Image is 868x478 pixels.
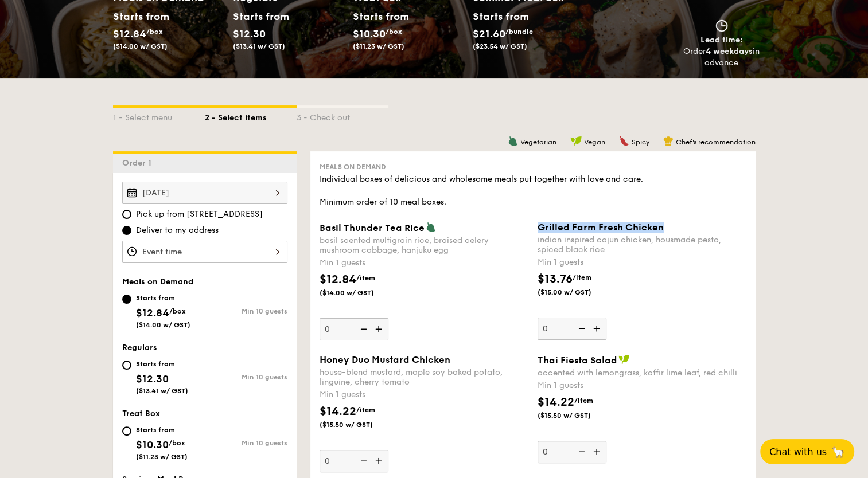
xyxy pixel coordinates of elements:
span: Honey Duo Mustard Chicken [320,354,450,365]
div: Starts from [136,359,188,369]
div: Min 10 guests [205,439,287,447]
span: Regulars [122,343,157,352]
span: /item [573,273,591,281]
div: house-blend mustard, maple soy baked potato, linguine, cherry tomato [320,367,528,387]
span: $12.84 [136,307,169,319]
span: $12.84 [320,273,356,287]
img: icon-reduce.1d2dbef1.svg [354,318,371,340]
span: $14.22 [538,395,574,409]
span: Thai Fiesta Salad [538,355,617,366]
span: Meals on Demand [320,163,386,171]
div: Starts from [113,8,164,25]
span: /box [169,439,185,447]
input: Starts from$10.30/box($11.23 w/ GST)Min 10 guests [122,426,131,436]
img: icon-reduce.1d2dbef1.svg [354,450,371,472]
img: icon-reduce.1d2dbef1.svg [572,318,589,339]
span: ($13.41 w/ GST) [136,387,188,395]
span: /item [574,397,593,405]
input: Basil Thunder Tea Ricebasil scented multigrain rice, braised celery mushroom cabbage, hanjuku egg... [320,318,388,340]
div: 1 - Select menu [113,108,205,124]
input: Starts from$12.30($13.41 w/ GST)Min 10 guests [122,361,131,370]
span: Vegan [584,138,605,146]
img: icon-chef-hat.a58ddaea.svg [663,136,674,146]
div: Min 1 guests [320,257,528,269]
div: accented with lemongrass, kaffir lime leaf, red chilli [538,368,746,378]
span: Meals on Demand [122,277,193,287]
span: Vegetarian [520,138,556,146]
img: icon-vegetarian.fe4039eb.svg [426,222,436,232]
strong: 4 weekdays [706,46,753,56]
div: Min 1 guests [538,380,746,391]
div: indian inspired cajun chicken, housmade pesto, spiced black rice [538,235,746,254]
span: ($23.54 w/ GST) [473,42,527,50]
span: $13.76 [538,272,573,286]
span: Chef's recommendation [676,138,756,146]
span: /box [386,28,402,36]
img: icon-add.58712e84.svg [589,441,606,463]
img: icon-add.58712e84.svg [371,450,388,472]
span: /box [169,307,186,315]
div: 3 - Check out [297,108,388,124]
span: ($14.00 w/ GST) [136,321,190,329]
div: Min 10 guests [205,307,287,315]
span: ($13.41 w/ GST) [233,42,285,50]
span: Grilled Farm Fresh Chicken [538,222,664,233]
img: icon-vegetarian.fe4039eb.svg [508,136,518,146]
span: Deliver to my address [136,225,219,236]
span: ($14.00 w/ GST) [320,288,398,297]
img: icon-clock.2db775ea.svg [713,19,730,32]
input: Pick up from [STREET_ADDRESS] [122,210,131,219]
span: Treat Box [122,409,160,418]
span: Chat with us [769,446,827,457]
span: Lead time: [700,35,743,45]
div: Order in advance [683,46,760,69]
span: $12.30 [233,28,266,40]
div: Individual boxes of delicious and wholesome meals put together with love and care. Minimum order ... [320,174,746,208]
span: /item [356,406,375,414]
span: 🦙 [831,445,845,459]
div: Min 1 guests [320,389,528,401]
div: Min 1 guests [538,257,746,268]
img: icon-reduce.1d2dbef1.svg [572,441,589,463]
div: Starts from [473,8,528,25]
span: ($15.50 w/ GST) [320,420,398,429]
div: Starts from [136,293,190,303]
span: /item [356,274,375,282]
img: icon-vegan.f8ff3823.svg [618,354,630,365]
img: icon-vegan.f8ff3823.svg [570,136,582,146]
span: ($15.50 w/ GST) [538,411,616,420]
input: Event time [122,241,287,263]
img: icon-spicy.37a8142b.svg [619,136,629,146]
input: Starts from$12.84/box($14.00 w/ GST)Min 10 guests [122,295,131,304]
input: Honey Duo Mustard Chickenhouse-blend mustard, maple soy baked potato, linguine, cherry tomatoMin ... [320,450,388,472]
div: Min 10 guests [205,373,287,381]
span: ($11.23 w/ GST) [353,42,404,50]
span: Spicy [632,138,649,146]
span: $14.22 [320,405,356,418]
span: /bundle [505,28,533,36]
span: ($14.00 w/ GST) [113,42,168,50]
div: basil scented multigrain rice, braised celery mushroom cabbage, hanjuku egg [320,236,528,255]
span: ($15.00 w/ GST) [538,288,616,297]
span: $21.60 [473,28,505,40]
img: icon-add.58712e84.svg [371,318,388,340]
button: Chat with us🦙 [760,439,854,464]
span: Order 1 [122,158,156,168]
input: Grilled Farm Fresh Chickenindian inspired cajun chicken, housmade pesto, spiced black riceMin 1 g... [538,318,606,340]
span: $12.30 [136,373,169,385]
div: Starts from [233,8,284,25]
span: Basil Thunder Tea Rice [320,222,425,233]
span: $10.30 [136,438,169,451]
div: Starts from [353,8,404,25]
input: Deliver to my address [122,226,131,235]
div: 2 - Select items [205,108,297,124]
input: Event date [122,182,287,204]
img: icon-add.58712e84.svg [589,318,606,339]
span: $10.30 [353,28,386,40]
span: Pick up from [STREET_ADDRESS] [136,209,263,220]
span: ($11.23 w/ GST) [136,453,188,461]
div: Starts from [136,425,188,434]
span: /box [146,28,163,36]
span: $12.84 [113,28,146,40]
input: Thai Fiesta Saladaccented with lemongrass, kaffir lime leaf, red chilliMin 1 guests$14.22/item($1... [538,441,606,463]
